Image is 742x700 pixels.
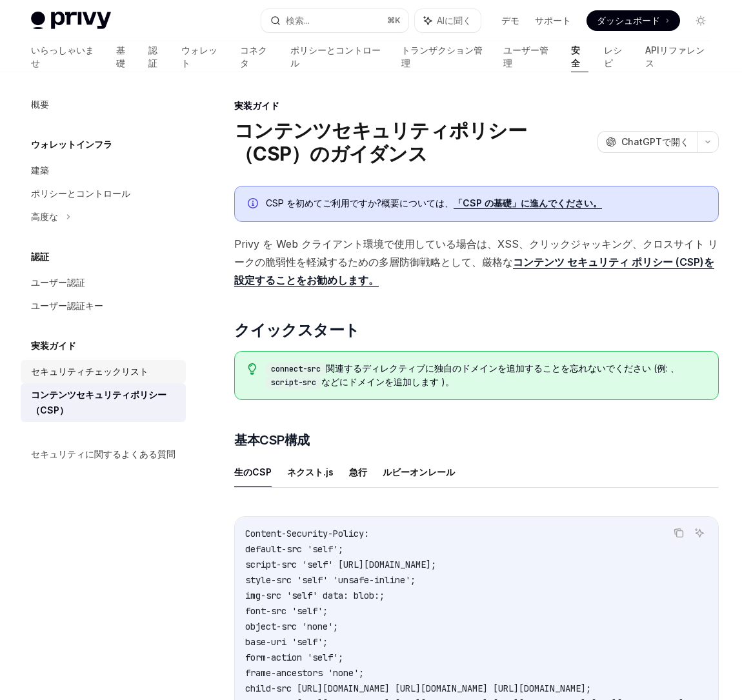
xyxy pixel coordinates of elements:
font: セキュリティに関するよくある質問 [31,448,175,459]
svg: 情報 [248,198,261,211]
font: 概要 [31,99,49,110]
span: form-action 'self'; [245,652,343,663]
span: img-src 'self' data: blob:; [245,590,385,601]
font: ユーザー管理 [503,45,548,68]
font: トランザクション管理 [401,45,483,68]
button: 急行 [349,457,367,487]
a: ダッシュボード [587,10,680,31]
font: ウォレット [181,45,217,68]
font: ポリシーとコントロール [31,188,130,199]
a: ユーザー認証キー [21,294,186,317]
span: style-src 'self' 'unsafe-inline'; [245,574,416,586]
font: ユーザー認証キー [31,300,103,311]
button: 生のCSP [234,457,272,487]
a: コネクタ [240,41,275,72]
font: 建築 [31,165,49,175]
font: デモ [501,15,519,26]
font: ウォレットインフラ [31,139,112,150]
a: セキュリティに関するよくある質問 [21,443,186,466]
font: CSP を初めてご利用ですか? [266,197,381,208]
font: コンテンツセキュリティポリシー（CSP）のガイダンス [234,119,526,165]
button: ダークモードを切り替える [690,10,711,31]
font: 生のCSP [234,466,272,477]
a: 建築 [21,159,186,182]
font: Privy を Web クライアント環境で使用している場合は、 [234,237,497,250]
code: script-src [266,376,321,389]
font: 関連するディレクティブに独自のドメインを追加することを忘れないでください (例: 、 [326,363,679,374]
a: セキュリティチェックリスト [21,360,186,383]
a: デモ [501,14,519,27]
font: 認証 [31,251,49,262]
font: 検索... [286,15,310,26]
font: クイックスタート [234,321,359,339]
font: コンテンツセキュリティポリシー（CSP） [31,389,166,415]
a: コンテンツセキュリティポリシー（CSP） [21,383,186,422]
font: 基礎 [116,45,125,68]
code: connect-src [266,363,326,375]
button: 検索...⌘K [261,9,409,32]
font: 急行 [349,466,367,477]
a: サポート [535,14,571,27]
font: いらっしゃいませ [31,45,94,68]
span: base-uri 'self'; [245,636,328,648]
a: いらっしゃいませ [31,41,101,72]
font: 「CSP の基礎」に進んでください。 [454,197,602,208]
button: コードブロックの内容をコピーします [670,525,687,541]
a: ユーザー管理 [503,41,556,72]
a: 「CSP の基礎」に進んでください。 [454,197,602,209]
font: ネクスト.js [287,466,334,477]
span: Content-Security-Policy: [245,528,369,539]
font: ポリシーとコントロール [290,45,381,68]
a: レシピ [604,41,630,72]
a: APIリファレンス [645,41,711,72]
a: 認証 [148,41,166,72]
a: ユーザー認証 [21,271,186,294]
font: AIに聞く [437,15,472,26]
a: 概要 [21,93,186,116]
font: コネクタ [240,45,267,68]
button: ネクスト.js [287,457,334,487]
font: 実装ガイド [234,100,279,111]
span: script-src 'self' [URL][DOMAIN_NAME]; [245,559,436,570]
span: frame-ancestors 'none'; [245,667,364,679]
font: など [321,376,339,387]
span: object-src 'none'; [245,621,338,632]
button: AIに聞く [415,9,481,32]
a: トランザクション管理 [401,41,488,72]
font: ダッシュボード [597,15,660,26]
a: 安全 [571,41,588,72]
a: ポリシーとコントロール [21,182,186,205]
font: 概要については、 [381,197,454,208]
font: ルビーオンレール [383,466,455,477]
a: ウォレット [181,41,225,72]
font: ChatGPTで開く [621,136,689,147]
span: child-src [URL][DOMAIN_NAME] [URL][DOMAIN_NAME] [URL][DOMAIN_NAME]; [245,683,591,694]
span: font-src 'self'; [245,605,328,617]
button: ChatGPTで開く [597,131,697,153]
font: サポート [535,15,571,26]
button: ルビーオンレール [383,457,455,487]
font: 認証 [148,45,157,68]
font: にドメインを追加します )。 [339,376,454,387]
a: ポリシーとコントロール [290,41,386,72]
svg: ヒント [248,363,257,375]
font: 安全 [571,45,580,68]
font: セキュリティチェックリスト [31,366,148,377]
font: K [395,15,401,25]
font: APIリファレンス [645,45,705,68]
span: default-src 'self'; [245,543,343,555]
font: ユーザー認証 [31,277,85,288]
font: ⌘ [387,15,395,25]
a: 基礎 [116,41,134,72]
font: レシピ [604,45,622,68]
font: 高度な [31,211,58,222]
font: 基本CSP構成 [234,432,310,448]
button: AIに聞く [691,525,708,541]
font: 実装ガイド [31,340,76,351]
img: ライトロゴ [31,12,111,30]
